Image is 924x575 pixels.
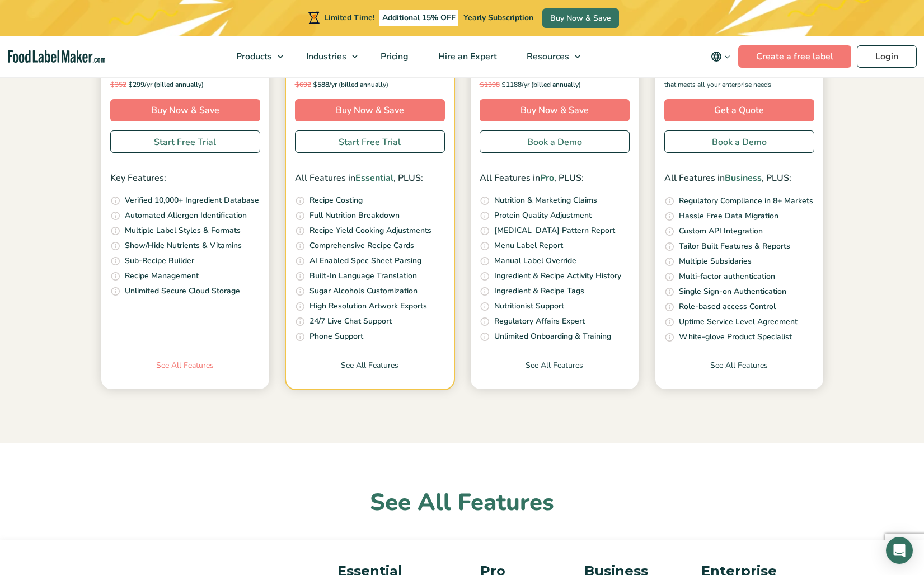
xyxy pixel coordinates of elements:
[463,12,533,23] span: Yearly Subscription
[110,79,260,90] p: 299/yr (billed annually)
[679,286,786,298] p: Single Sign-on Authentication
[655,359,823,389] a: See All Features
[366,36,421,77] a: Pricing
[435,50,498,63] span: Hire an Expert
[309,240,414,252] p: Comprehensive Recipe Cards
[309,330,363,343] p: Phone Support
[703,45,738,68] button: Change language
[110,80,126,89] del: 352
[494,315,585,328] p: Regulatory Affairs Expert
[309,194,363,207] p: Recipe Costing
[128,80,133,88] span: $
[324,12,374,23] span: Limited Time!
[679,195,813,207] p: Regulatory Compliance in 8+ Markets
[664,99,814,121] a: Get a Quote
[494,209,592,222] p: Protein Quality Adjustment
[501,80,506,88] span: $
[480,80,500,89] del: 1398
[125,209,247,222] p: Automated Allergen Identification
[494,240,563,252] p: Menu Label Report
[494,285,584,297] p: Ingredient & Recipe Tags
[295,80,299,88] span: $
[309,255,421,267] p: AI Enabled Spec Sheet Parsing
[295,99,445,121] a: Buy Now & Save
[471,359,639,389] a: See All Features
[379,10,458,26] span: Additional 15% OFF
[679,210,778,222] p: Hassle Free Data Migration
[295,171,445,186] p: All Features in , PLUS:
[725,172,762,184] span: Business
[494,225,615,237] p: [MEDICAL_DATA] Pattern Report
[377,50,410,63] span: Pricing
[480,79,630,90] p: 1188/yr (billed annually)
[8,50,105,63] a: Food Label Maker homepage
[125,255,194,267] p: Sub-Recipe Builder
[96,488,829,518] h2: See All Features
[110,130,260,153] a: Start Free Trial
[110,171,260,186] p: Key Features:
[679,270,775,283] p: Multi-factor authentication
[480,99,630,121] a: Buy Now & Save
[309,315,392,328] p: 24/7 Live Chat Support
[679,316,798,328] p: Uptime Service Level Agreement
[101,359,269,389] a: See All Features
[494,270,621,282] p: Ingredient & Recipe Activity History
[295,130,445,153] a: Start Free Trial
[125,270,199,282] p: Recipe Management
[309,285,418,297] p: Sugar Alcohols Customization
[664,69,793,90] p: Talk to us for a comprehensive solution that meets all your enterprise needs
[857,45,917,68] a: Login
[679,240,790,253] p: Tailor Built Features & Reports
[494,300,564,312] p: Nutritionist Support
[542,8,619,28] a: Buy Now & Save
[222,36,289,77] a: Products
[309,300,427,312] p: High Resolution Artwork Exports
[494,330,611,343] p: Unlimited Onboarding & Training
[292,36,363,77] a: Industries
[233,50,273,63] span: Products
[540,172,554,184] span: Pro
[679,255,752,268] p: Multiple Subsidaries
[494,255,576,267] p: Manual Label Override
[313,80,317,88] span: $
[679,331,792,343] p: White-glove Product Specialist
[309,270,417,282] p: Built-In Language Translation
[512,36,586,77] a: Resources
[494,194,597,207] p: Nutrition & Marketing Claims
[295,80,311,89] del: 692
[125,240,242,252] p: Show/Hide Nutrients & Vitamins
[125,194,259,207] p: Verified 10,000+ Ingredient Database
[679,301,776,313] p: Role-based access Control
[125,285,240,297] p: Unlimited Secure Cloud Storage
[309,225,431,237] p: Recipe Yield Cooking Adjustments
[738,45,851,68] a: Create a free label
[110,80,115,88] span: $
[679,225,763,237] p: Custom API Integration
[664,171,814,186] p: All Features in , PLUS:
[480,80,484,88] span: $
[480,171,630,186] p: All Features in , PLUS:
[303,50,348,63] span: Industries
[355,172,393,184] span: Essential
[886,537,913,564] div: Open Intercom Messenger
[295,79,445,90] p: 588/yr (billed annually)
[523,50,570,63] span: Resources
[480,130,630,153] a: Book a Demo
[286,359,454,389] a: See All Features
[309,209,400,222] p: Full Nutrition Breakdown
[125,225,241,237] p: Multiple Label Styles & Formats
[110,99,260,121] a: Buy Now & Save
[664,130,814,153] a: Book a Demo
[424,36,509,77] a: Hire an Expert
